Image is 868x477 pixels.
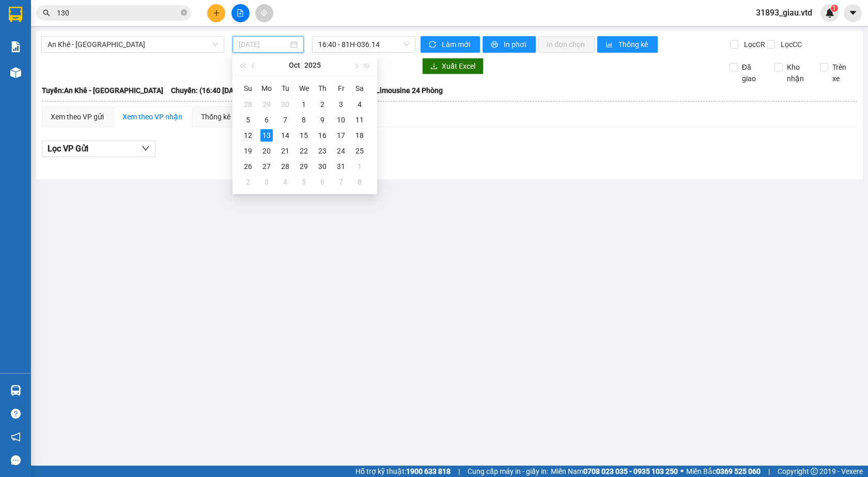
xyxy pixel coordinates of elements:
td: 2025-10-11 [350,112,369,128]
div: 0908775052 [99,34,182,48]
div: 8 [353,176,366,188]
td: 2025-10-28 [276,159,295,174]
span: Chuyến: (16:40 [DATE]) [171,85,246,96]
td: 2025-10-15 [295,128,313,143]
div: 26 [242,160,254,173]
div: 2 [316,98,329,111]
div: 21 [279,145,291,157]
td: 2025-10-02 [313,97,332,112]
div: 27 [260,160,273,173]
td: 2025-10-01 [295,97,313,112]
div: 7 [335,176,347,188]
button: Oct [289,55,300,75]
div: 3 [260,176,273,188]
td: 2025-10-08 [295,112,313,128]
img: warehouse-icon [10,67,21,78]
span: In phơi [504,39,528,50]
span: Miền Nam [551,466,678,477]
span: Kho nhận [783,61,812,84]
div: 14 [279,129,291,142]
td: 2025-11-03 [257,174,276,190]
span: copyright [811,468,818,475]
button: printerIn phơi [483,36,536,53]
span: Lọc VP Gửi [48,142,88,155]
td: 2025-09-29 [257,97,276,112]
span: SL [88,72,102,86]
strong: 0708 023 035 - 0935 103 250 [583,467,678,475]
th: Su [239,80,257,97]
td: 2025-09-28 [239,97,257,112]
span: file-add [237,9,244,17]
div: 11 [353,114,366,126]
div: Bình Thạnh [99,9,182,21]
button: 2025 [304,55,321,75]
td: 2025-10-16 [313,128,332,143]
td: 2025-11-08 [350,174,369,190]
span: Miền Bắc [686,466,761,477]
th: We [295,80,313,97]
span: plus [213,9,220,17]
span: search [43,9,50,17]
span: | [768,466,770,477]
span: Thống kê [618,39,649,50]
span: question-circle [11,409,21,419]
sup: 1 [831,5,838,12]
button: aim [255,4,273,22]
button: syncLàm mới [421,36,480,53]
div: 29 [298,160,310,173]
div: 15 [298,129,310,142]
div: 31 [335,160,347,173]
div: 28 [279,160,291,173]
span: Gửi: [9,10,25,21]
td: 2025-10-19 [239,143,257,159]
div: 4 [353,98,366,111]
input: Tìm tên, số ĐT hoặc mã đơn [57,7,179,19]
span: caret-down [848,8,858,18]
td: 2025-10-05 [239,112,257,128]
button: plus [207,4,225,22]
div: 7 [279,114,291,126]
b: Tuyến: An Khê - [GEOGRAPHIC_DATA] [42,86,163,95]
td: 2025-11-05 [295,174,313,190]
span: Cung cấp máy in - giấy in: [468,466,548,477]
div: 70.000 [8,54,93,67]
th: Tu [276,80,295,97]
th: Fr [332,80,350,97]
div: 22 [298,145,310,157]
td: 2025-10-17 [332,128,350,143]
div: hà [9,21,91,34]
td: 2025-10-13 [257,128,276,143]
div: KBang [9,9,91,21]
td: 2025-10-12 [239,128,257,143]
td: 2025-10-04 [350,97,369,112]
img: icon-new-feature [825,8,834,18]
div: 0383840941 [9,34,91,48]
button: file-add [231,4,250,22]
span: message [11,455,21,465]
span: An Khê - Sài Gòn [48,37,218,52]
td: 2025-11-01 [350,159,369,174]
td: 2025-10-30 [313,159,332,174]
span: Lọc CC [777,39,803,50]
button: downloadXuất Excel [422,58,484,74]
span: printer [491,41,500,49]
td: 2025-11-06 [313,174,332,190]
td: 2025-10-18 [350,128,369,143]
div: 1 [298,98,310,111]
span: 1 [832,5,836,12]
div: Xem theo VP nhận [122,111,182,122]
th: Th [313,80,332,97]
div: 16 [316,129,329,142]
td: 2025-11-02 [239,174,257,190]
button: In đơn chọn [538,36,595,53]
td: 2025-10-09 [313,112,332,128]
span: bar-chart [606,41,614,49]
div: Xem theo VP gửi [51,111,104,122]
span: Loại xe: Limousine 24 Phòng [350,85,443,96]
td: 2025-10-10 [332,112,350,128]
div: 17 [335,129,347,142]
button: Lọc VP Gửi [42,141,156,157]
button: bar-chartThống kê [597,36,658,53]
div: 29 [260,98,273,111]
span: 16:40 - 81H-036.14 [318,37,409,52]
